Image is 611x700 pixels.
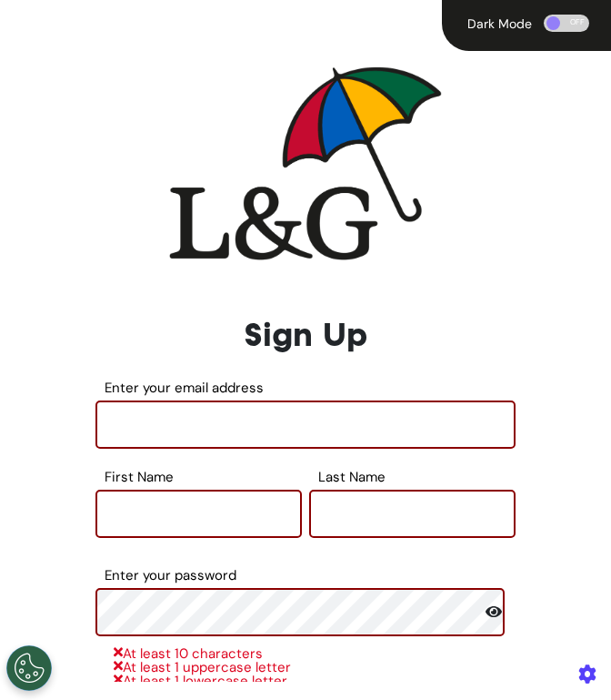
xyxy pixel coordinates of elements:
button: Open Preferences [6,645,52,691]
div: Dark Mode [464,17,535,30]
span: At least 10 characters [114,644,263,663]
span: At least 1 lowercase letter [114,672,287,690]
div: OFF [544,15,589,32]
label: Enter your email address [95,382,516,393]
label: First Name [95,472,302,482]
label: Enter your password [95,570,516,581]
label: Last Name [309,472,516,482]
span: At least 1 uppercase letter [114,658,291,676]
div: Sign Up [95,310,516,360]
img: company logo [169,66,442,260]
